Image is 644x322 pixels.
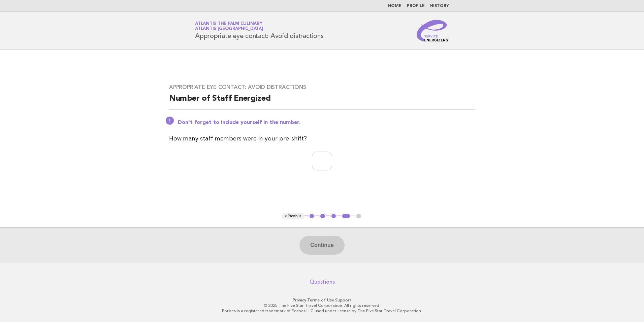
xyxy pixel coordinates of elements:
h1: Appropriate eye contact: Avoid distractions [195,22,323,39]
a: Home [388,4,401,8]
p: Forbes is a registered trademark of Forbes LLC used under license by The Five Star Travel Corpora... [116,308,528,314]
button: < Previous [282,213,304,220]
button: 3 [330,213,337,220]
button: 2 [319,213,326,220]
a: History [430,4,449,8]
p: © 2025 The Five Star Travel Corporation. All rights reserved. [116,303,528,308]
h3: Appropriate eye contact: Avoid distractions [169,84,475,91]
a: Profile [407,4,425,8]
a: Atlantis The Palm CulinaryAtlantis [GEOGRAPHIC_DATA] [195,22,263,31]
a: Support [335,298,352,302]
p: · · [116,297,528,303]
h2: Number of Staff Energized [169,93,475,110]
p: Don't forget to include yourself in the number. [178,119,475,126]
a: Terms of Use [307,298,334,302]
span: Atlantis [GEOGRAPHIC_DATA] [195,27,263,31]
button: 4 [341,213,351,220]
p: How many staff members were in your pre-shift? [169,134,475,143]
img: Service Energizers [417,20,449,41]
a: Questions [310,279,335,285]
button: 1 [309,213,315,220]
a: Privacy [293,298,306,302]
